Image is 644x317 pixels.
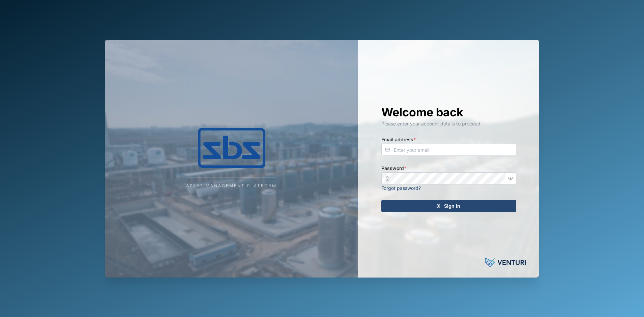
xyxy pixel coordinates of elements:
[381,136,416,143] label: Email address
[164,128,299,168] img: Company Logo
[444,200,460,212] span: Sign In
[381,185,421,191] a: Forgot password?
[381,120,516,127] div: Please enter your account details to proceed
[186,183,277,189] div: Asset Management Platform
[381,105,516,120] h1: Welcome back
[485,256,526,269] img: Powered by: Venturi
[381,144,516,156] input: Enter your email
[381,200,516,212] button: Sign In
[381,165,406,172] label: Password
